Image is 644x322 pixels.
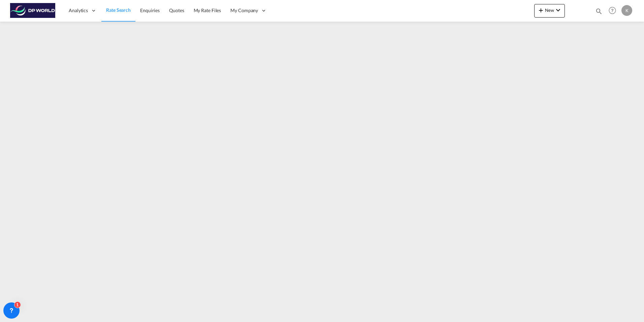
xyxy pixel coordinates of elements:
span: Quotes [169,7,184,13]
img: c08ca190194411f088ed0f3ba295208c.png [10,3,56,18]
md-icon: icon-plus 400-fg [537,6,545,14]
span: Analytics [69,7,88,14]
md-icon: icon-chevron-down [554,6,562,14]
div: K [621,5,632,16]
span: Help [607,5,618,16]
button: icon-plus 400-fgNewicon-chevron-down [534,4,565,18]
div: icon-magnify [595,7,603,18]
md-icon: icon-magnify [595,7,603,15]
div: Help [607,5,621,17]
span: My Company [230,7,258,14]
span: Enquiries [140,7,160,13]
span: Rate Search [106,7,131,13]
span: New [537,7,562,13]
span: My Rate Files [194,7,221,13]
